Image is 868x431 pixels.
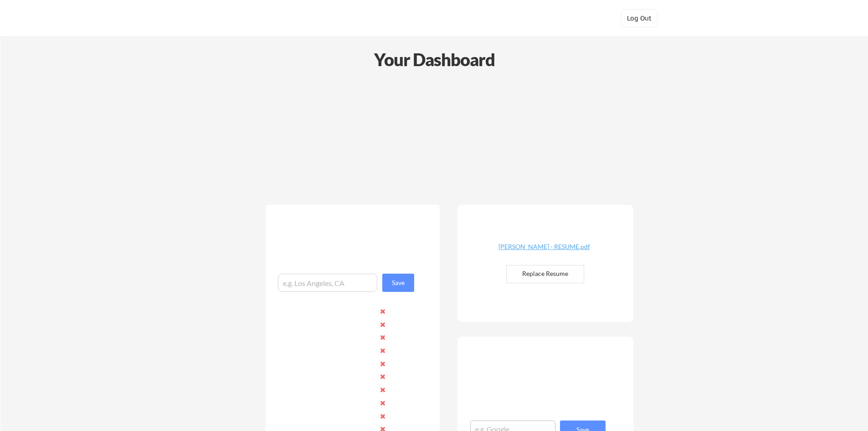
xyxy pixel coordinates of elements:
button: Log Out [621,9,657,27]
div: [PERSON_NAME] - RESUME.pdf [490,244,598,250]
a: [PERSON_NAME] - RESUME.pdf [490,244,598,258]
div: Your Dashboard [1,47,868,73]
button: Save [382,274,414,292]
input: e.g. Los Angeles, CA [278,274,377,292]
